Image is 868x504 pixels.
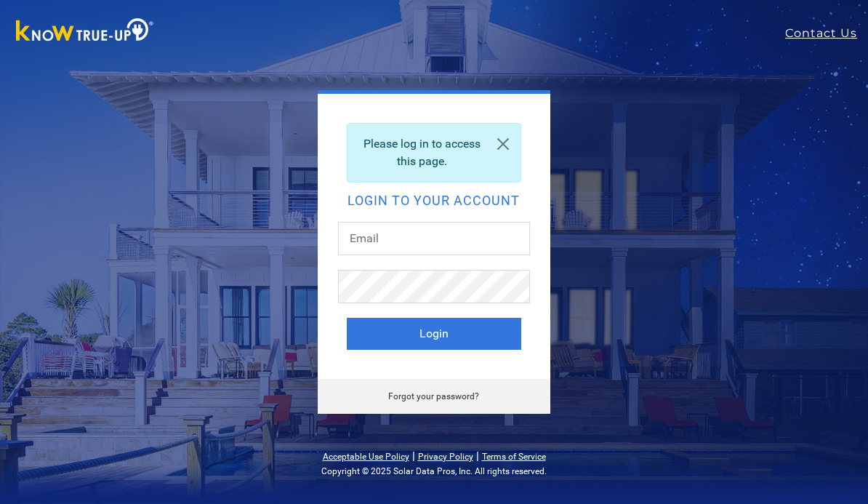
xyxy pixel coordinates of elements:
a: Terms of Service [482,452,546,462]
a: Forgot your password? [388,391,479,401]
a: Acceptable Use Policy [323,452,409,462]
span: | [476,449,479,463]
span: | [412,449,415,463]
a: Contact Us [785,25,868,42]
h2: Login to your account [347,194,521,207]
a: Close [486,124,521,164]
div: Please log in to access this page. [347,123,521,183]
img: Know True-Up [9,15,161,48]
input: Email [338,222,530,255]
a: Privacy Policy [418,452,473,462]
button: Login [347,318,521,350]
